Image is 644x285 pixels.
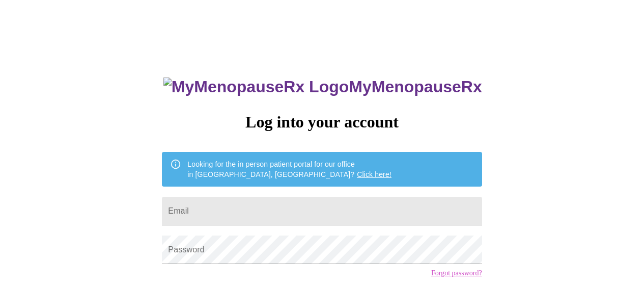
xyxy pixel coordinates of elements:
[187,155,391,184] div: Looking for the in person patient portal for our office in [GEOGRAPHIC_DATA], [GEOGRAPHIC_DATA]?
[431,269,482,277] a: Forgot password?
[162,113,482,132] h3: Log into your account
[357,170,391,178] a: Click here!
[163,77,349,96] img: MyMenopauseRx Logo
[163,77,482,96] h3: MyMenopauseRx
